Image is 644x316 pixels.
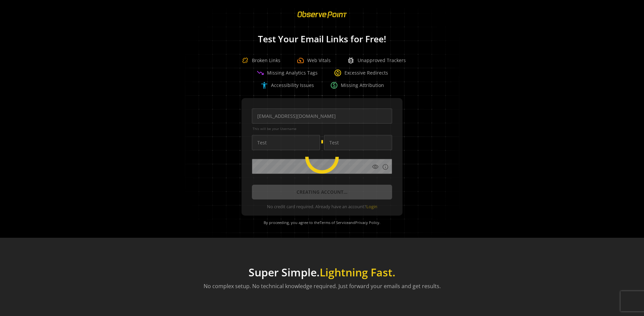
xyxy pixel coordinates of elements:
[260,81,314,89] div: Accessibility Issues
[260,81,268,89] span: accessibility
[256,69,318,77] div: Missing Analytics Tags
[347,56,355,64] span: bug_report
[330,81,384,89] div: Missing Attribution
[297,56,305,64] span: speed
[204,282,441,290] p: No complex setup. No technical knowledge required. Just forward your emails and get results.
[174,34,470,44] h1: Test Your Email Links for Free!
[204,266,441,279] h1: Super Simple.
[293,15,351,22] a: ObservePoint Homepage
[238,54,280,67] div: Broken Links
[330,81,338,89] span: paid
[320,220,348,225] a: Terms of Service
[297,56,331,64] div: Web Vitals
[256,69,264,77] span: trending_down
[334,69,342,77] span: change_circle
[320,265,395,279] span: Lightning Fast.
[334,69,388,77] div: Excessive Redirects
[238,54,252,67] img: Broken Link
[347,56,406,64] div: Unapproved Trackers
[250,216,394,230] div: By proceeding, you agree to the and .
[355,220,379,225] a: Privacy Policy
